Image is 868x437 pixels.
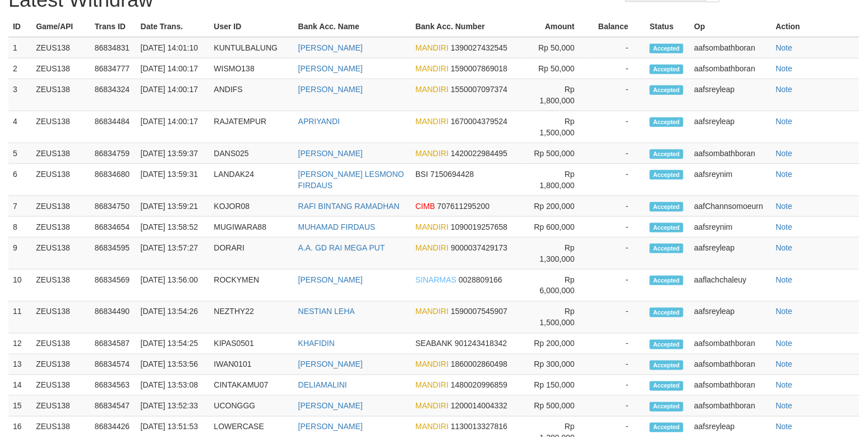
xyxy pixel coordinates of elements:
span: MANDIRI [415,117,449,126]
a: Note [776,170,793,179]
td: UCONGGG [210,396,294,417]
td: aafsombathboran [690,354,771,375]
td: ZEUS138 [31,58,90,79]
td: ANDIFS [210,79,294,111]
td: - [592,302,645,334]
span: MANDIRI [415,402,449,411]
a: RAFI BINTANG RAMADHAN [298,202,400,211]
span: Accepted [650,423,684,433]
span: Accepted [650,117,684,127]
span: Accepted [650,340,684,349]
td: ZEUS138 [31,375,90,396]
td: 14 [8,375,31,396]
a: Note [776,117,793,126]
span: MANDIRI [415,360,449,369]
td: 86834680 [90,164,136,196]
td: ZEUS138 [31,270,90,302]
a: [PERSON_NAME] [298,402,363,411]
a: [PERSON_NAME] [298,275,363,284]
td: 6 [8,164,31,196]
td: [DATE] 13:54:26 [136,302,210,334]
td: Rp 600,000 [524,217,592,238]
span: Accepted [650,381,684,391]
span: 1550007097374 [451,85,507,94]
td: - [592,143,645,164]
td: 86834569 [90,270,136,302]
td: aafsreynim [690,164,771,196]
td: aafsombathboran [690,143,771,164]
span: Accepted [650,202,684,212]
td: Rp 200,000 [524,334,592,354]
span: 707611295200 [437,202,490,211]
td: 86834490 [90,302,136,334]
td: Rp 1,500,000 [524,302,592,334]
td: [DATE] 13:59:21 [136,196,210,217]
td: IWAN0101 [210,354,294,375]
td: LANDAK24 [210,164,294,196]
td: Rp 200,000 [524,196,592,217]
th: Action [772,16,860,37]
td: DANS025 [210,143,294,164]
span: MANDIRI [415,307,449,316]
td: Rp 1,500,000 [524,111,592,143]
a: Note [776,402,793,411]
td: [DATE] 14:00:17 [136,79,210,111]
td: KUNTULBALUNG [210,37,294,58]
td: 86834324 [90,79,136,111]
span: MANDIRI [415,149,449,158]
th: Bank Acc. Name [294,16,411,37]
span: MANDIRI [415,422,449,431]
a: [PERSON_NAME] [298,149,363,158]
span: Accepted [650,65,684,74]
td: 86834777 [90,58,136,79]
td: aafsreyleap [690,302,771,334]
td: Rp 50,000 [524,37,592,58]
a: MUHAMAD FIRDAUS [298,222,376,231]
td: 86834831 [90,37,136,58]
span: 1860002860498 [451,360,507,369]
td: 4 [8,111,31,143]
a: Note [776,202,793,211]
td: 86834574 [90,354,136,375]
td: 7 [8,196,31,217]
td: ZEUS138 [31,238,90,270]
span: 1130013327816 [451,422,507,431]
td: aafsombathboran [690,334,771,354]
td: ZEUS138 [31,37,90,58]
a: Note [776,222,793,231]
td: Rp 500,000 [524,143,592,164]
td: 3 [8,79,31,111]
td: ZEUS138 [31,334,90,354]
td: aafsreyleap [690,79,771,111]
span: 901243418342 [455,339,507,348]
a: DELIAMALINI [298,381,347,390]
td: ZEUS138 [31,164,90,196]
td: aafsombathboran [690,37,771,58]
td: [DATE] 13:59:37 [136,143,210,164]
td: ZEUS138 [31,111,90,143]
a: Note [776,307,793,316]
a: Note [776,243,793,252]
td: Rp 500,000 [524,396,592,417]
td: Rp 1,300,000 [524,238,592,270]
a: Note [776,149,793,158]
td: - [592,354,645,375]
span: MANDIRI [415,64,449,73]
span: 1670004379524 [451,117,507,126]
td: RAJATEMPUR [210,111,294,143]
span: Accepted [650,244,684,253]
td: [DATE] 14:00:17 [136,58,210,79]
td: [DATE] 13:58:52 [136,217,210,238]
td: - [592,334,645,354]
span: 1090019257658 [451,222,507,231]
td: ZEUS138 [31,354,90,375]
td: aafsombathboran [690,375,771,396]
td: - [592,37,645,58]
td: NEZTHY22 [210,302,294,334]
span: CIMB [415,202,435,211]
td: Rp 1,800,000 [524,79,592,111]
td: WISMO138 [210,58,294,79]
td: DORARI [210,238,294,270]
a: Note [776,85,793,94]
a: Note [776,422,793,431]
